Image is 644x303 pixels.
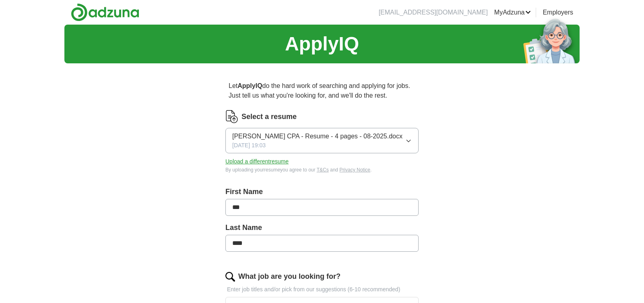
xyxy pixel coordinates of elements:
[379,8,488,17] li: [EMAIL_ADDRESS][DOMAIN_NAME]
[225,272,235,282] img: search.png
[225,222,419,233] label: Last Name
[225,166,419,173] div: By uploading your resume you agree to our and .
[237,82,262,89] strong: ApplyIQ
[242,111,297,122] label: Select a resume
[225,157,289,166] button: Upload a differentresume
[339,167,370,173] a: Privacy Notice
[225,128,419,153] button: [PERSON_NAME] CPA - Resume - 4 pages - 08-2025.docx[DATE] 19:03
[225,78,419,104] p: Let do the hard work of searching and applying for jobs. Just tell us what you're looking for, an...
[225,186,419,197] label: First Name
[71,3,139,21] img: Adzuna logo
[225,110,238,123] img: CV Icon
[232,141,266,150] span: [DATE] 19:03
[543,8,573,17] a: Employers
[225,285,419,294] p: Enter job titles and/or pick from our suggestions (6-10 recommended)
[238,271,341,282] label: What job are you looking for?
[317,167,329,173] a: T&Cs
[494,8,531,17] a: MyAdzuna
[285,29,359,59] h1: ApplyIQ
[232,132,402,141] span: [PERSON_NAME] CPA - Resume - 4 pages - 08-2025.docx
